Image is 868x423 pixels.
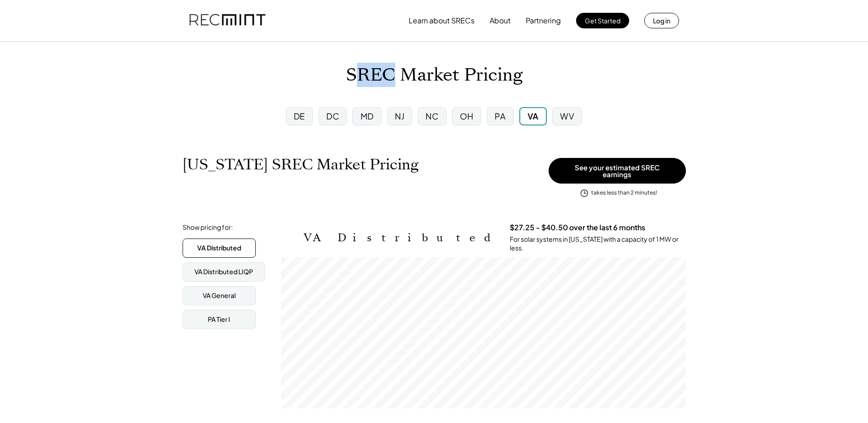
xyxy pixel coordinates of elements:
div: VA Distributed [197,244,241,253]
h1: SREC Market Pricing [346,65,523,86]
button: Learn about SRECs [409,11,474,30]
div: DE [294,110,305,122]
div: PA Tier I [208,315,230,324]
div: DC [326,110,339,122]
button: Get Started [576,13,629,28]
div: PA [495,110,506,122]
div: VA [528,110,539,122]
div: OH [460,110,474,122]
div: NC [426,110,438,122]
div: MD [361,110,374,122]
div: WV [560,110,574,122]
img: recmint-logotype%403x.png [189,5,265,36]
div: For solar systems in [US_STATE] with a capacity of 1 MW or less. [510,235,686,253]
div: Show pricing for: [183,223,233,232]
button: Log in [644,13,679,28]
div: VA General [203,291,236,300]
button: About [490,11,511,30]
button: See your estimated SREC earnings [549,158,686,184]
div: NJ [395,110,404,122]
h1: [US_STATE] SREC Market Pricing [183,156,419,174]
h3: $27.25 - $40.50 over the last 6 months [510,223,645,233]
h2: VA Distributed [304,231,496,244]
div: VA Distributed LIQP [194,267,253,277]
button: Partnering [526,11,561,30]
div: takes less than 2 minutes! [591,189,657,197]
